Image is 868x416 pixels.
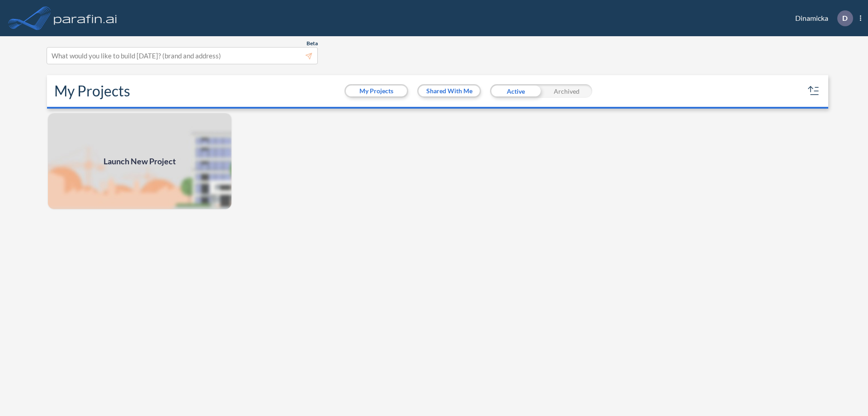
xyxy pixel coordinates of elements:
[47,112,232,210] a: Launch New Project
[807,84,821,98] button: sort
[419,86,480,96] button: Shared With Me
[104,155,176,167] span: Launch New Project
[490,84,541,98] div: Active
[842,14,848,22] p: D
[541,84,592,98] div: Archived
[54,82,130,100] h2: My Projects
[346,86,407,96] button: My Projects
[47,112,232,210] img: add
[782,10,861,26] div: Dinamicka
[52,9,119,27] img: logo
[307,40,318,47] span: Beta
